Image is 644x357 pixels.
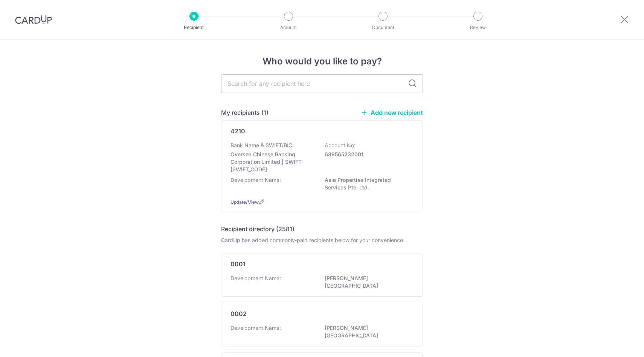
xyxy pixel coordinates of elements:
div: CardUp has added commonly-paid recipients below for your convenience. [221,236,423,244]
p: 689565232001 [325,151,409,158]
h4: Who would you like to pay? [221,55,423,68]
a: Add new recipient [361,109,423,116]
p: 0002 [230,309,247,318]
input: Search for any recipient here [221,74,423,93]
p: Amount [261,24,316,31]
h5: Recipient directory (2581) [221,224,295,233]
p: Account No: [325,142,356,149]
p: Review [450,24,506,31]
img: CardUp [15,15,52,24]
p: Asia Properties Integrated Services Pte. Ltd. [325,176,409,191]
p: Bank Name & SWIFT/BIC: [230,142,294,149]
p: [PERSON_NAME][GEOGRAPHIC_DATA] [325,275,409,290]
p: Oversea Chinese Banking Corporation Limited | SWIFT: [SWIFT_CODE] [230,151,315,173]
p: Development Name: [230,324,281,332]
p: Development Name: [230,275,281,282]
p: 0001 [230,259,246,269]
p: 4210 [230,127,245,136]
h5: My recipients (1) [221,108,269,117]
p: Development Name: [230,176,281,184]
p: [PERSON_NAME][GEOGRAPHIC_DATA] [325,324,409,339]
p: Document [355,24,411,31]
p: Recipient [166,24,222,31]
a: Update/View [230,199,259,205]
